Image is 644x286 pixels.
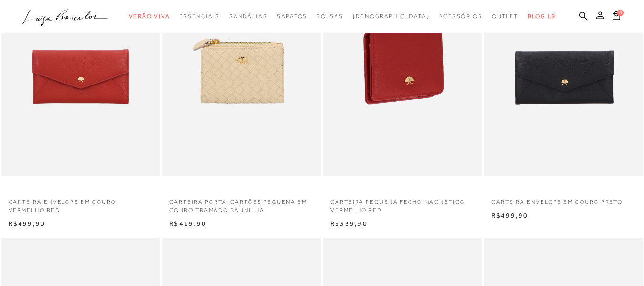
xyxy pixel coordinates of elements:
[169,220,206,227] span: R$419,90
[323,192,482,214] a: CARTEIRA PEQUENA FECHO MAGNÉTICO VERMELHO RED
[491,212,529,219] span: R$499,90
[162,192,321,214] a: CARTEIRA PORTA-CARTÕES PEQUENA EM COURO TRAMADO BAUNILHA
[528,8,555,25] a: BLOG LB
[129,13,170,20] span: Verão Viva
[277,8,307,25] a: categoryNavScreenReaderText
[317,13,343,20] span: Bolsas
[610,11,623,23] button: 0
[229,13,267,20] span: Sandálias
[492,8,519,25] a: categoryNavScreenReaderText
[9,220,46,227] span: R$499,90
[484,192,643,206] a: CARTEIRA ENVELOPE EM COURO PRETO
[528,13,555,20] span: BLOG LB
[492,13,519,20] span: Outlet
[179,13,219,20] span: Essenciais
[229,8,267,25] a: categoryNavScreenReaderText
[277,13,307,20] span: Sapatos
[330,220,368,227] span: R$339,90
[617,10,624,16] span: 0
[179,8,219,25] a: categoryNavScreenReaderText
[353,8,429,25] a: noSubCategoriesText
[353,13,429,20] span: [DEMOGRAPHIC_DATA]
[129,8,170,25] a: categoryNavScreenReaderText
[439,13,482,20] span: Acessórios
[1,192,160,214] a: CARTEIRA ENVELOPE EM COURO VERMELHO RED
[439,8,482,25] a: categoryNavScreenReaderText
[317,8,343,25] a: categoryNavScreenReaderText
